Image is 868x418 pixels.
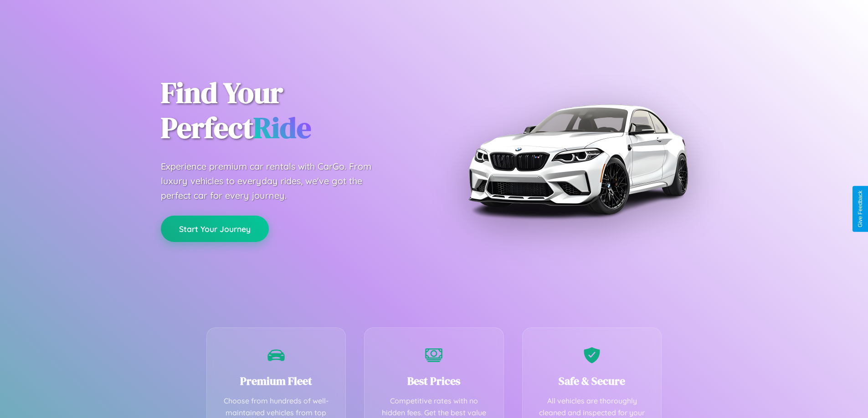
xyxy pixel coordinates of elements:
h3: Best Prices [378,373,490,388]
p: Experience premium car rentals with CarGo. From luxury vehicles to everyday rides, we've got the ... [161,159,389,203]
img: Premium BMW car rental vehicle [464,45,692,273]
div: Give Feedback [857,191,863,227]
h3: Premium Fleet [221,373,332,388]
button: Start Your Journey [161,216,269,242]
h1: Find Your Perfect [161,76,421,146]
h3: Safe & Secure [536,373,648,388]
span: Ride [253,108,311,147]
